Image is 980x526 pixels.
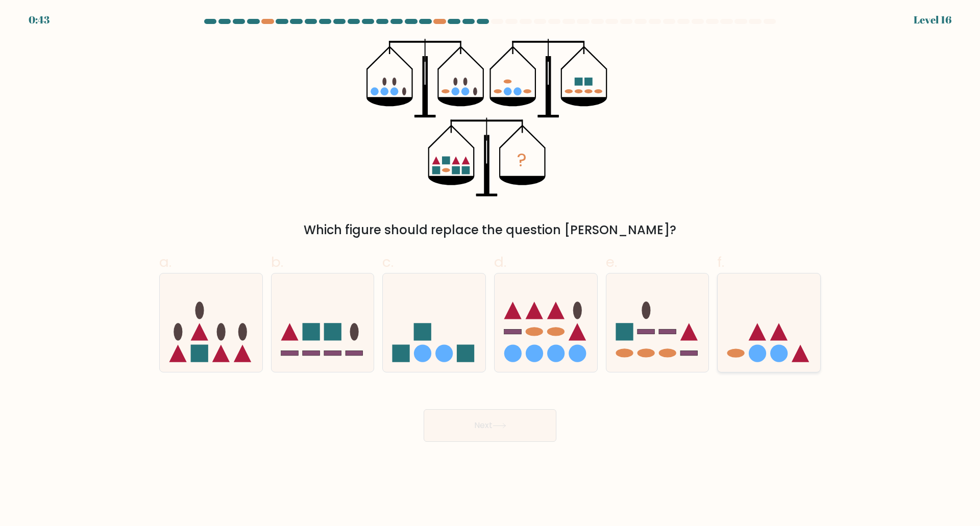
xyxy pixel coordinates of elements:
div: Which figure should replace the question [PERSON_NAME]? [165,221,815,239]
tspan: ? [518,147,527,173]
div: Level 16 [914,12,951,28]
span: a. [159,252,171,272]
span: d. [494,252,506,272]
span: c. [382,252,394,272]
span: b. [271,252,283,272]
span: f. [717,252,724,272]
span: e. [606,252,617,272]
div: 0:43 [29,12,50,28]
button: Next [424,409,556,442]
